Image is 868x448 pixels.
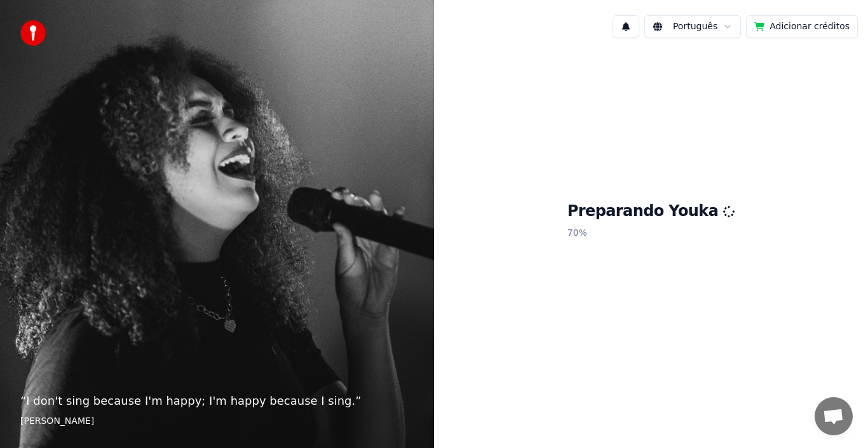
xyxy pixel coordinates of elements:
div: Bate-papo aberto [815,397,853,435]
p: 70 % [567,222,735,245]
footer: [PERSON_NAME] [20,415,414,428]
button: Adicionar créditos [746,15,858,38]
p: “ I don't sing because I'm happy; I'm happy because I sing. ” [20,392,414,410]
h1: Preparando Youka [567,201,735,222]
img: youka [20,20,46,46]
